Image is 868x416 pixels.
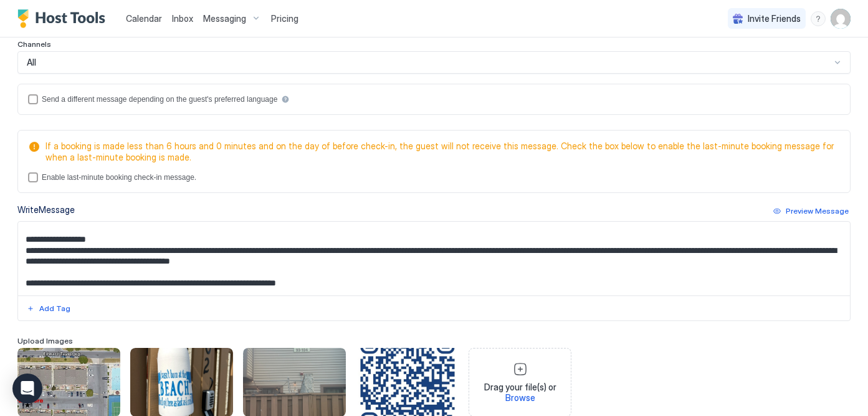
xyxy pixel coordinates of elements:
div: Preview Message [786,206,849,217]
span: Pricing [271,13,298,24]
span: Upload Images [17,336,73,345]
span: If a booking is made less than 6 hours and 0 minutes and on the day of before check-in, the guest... [45,141,835,162]
span: All [27,57,36,68]
div: Enable last-minute booking check-in message. [42,173,196,182]
textarea: Input Field [18,222,850,295]
span: Calendar [126,13,162,24]
span: Messaging [203,13,246,24]
div: lastMinuteMessageEnabled [28,172,840,182]
a: Host Tools Logo [17,9,111,28]
a: Inbox [172,12,193,25]
a: Calendar [126,12,162,25]
span: Drag your file(s) or [474,382,566,404]
span: Inbox [172,13,193,24]
div: Send a different message depending on the guest's preferred language [42,95,277,104]
div: Write Message [17,203,75,216]
button: Preview Message [771,204,851,219]
span: Channels [17,39,51,49]
div: languagesEnabled [28,94,840,104]
button: Add Tag [25,301,72,316]
div: User profile [831,9,851,29]
div: Add Tag [39,303,70,314]
span: Invite Friends [748,13,801,24]
span: Browse [505,392,535,403]
div: Open Intercom Messenger [12,374,42,404]
div: menu [811,11,826,26]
